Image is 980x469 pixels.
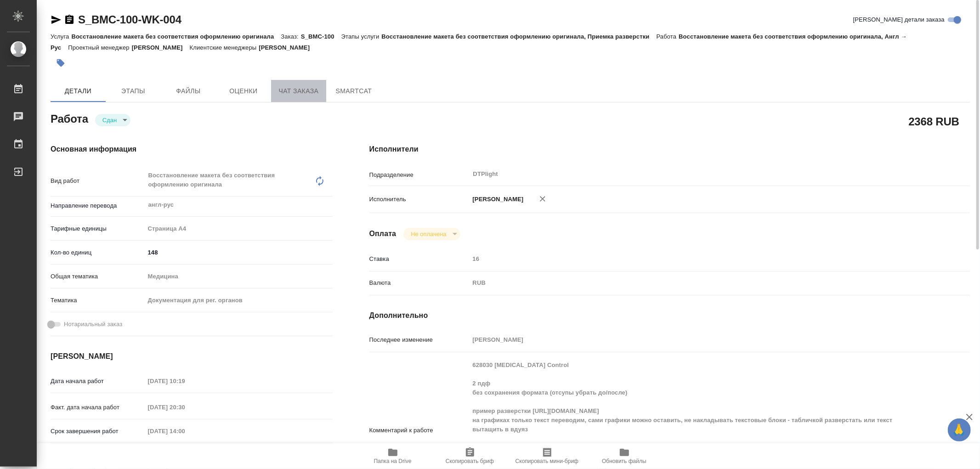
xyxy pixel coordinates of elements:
span: Обновить файлы [602,458,646,464]
h4: Основная информация [51,144,333,155]
button: 🙏 [948,418,971,441]
p: Последнее изменение [369,335,470,345]
h2: 2368 RUB [909,113,959,129]
div: Документация для рег. органов [145,293,333,308]
p: Тарифные единицы [51,224,145,233]
p: [PERSON_NAME] [132,44,190,51]
p: Работа [657,33,679,40]
button: Сдан [100,116,119,124]
p: Срок завершения работ [51,427,145,436]
p: Тематика [51,296,145,305]
p: S_BMC-100 [301,33,341,40]
button: Не оплачена [408,230,449,238]
p: Кол-во единиц [51,248,145,257]
span: Оценки [221,85,266,97]
button: Удалить исполнителя [532,189,553,209]
p: Комментарий к работе [369,426,470,435]
div: Сдан [403,228,460,240]
span: Папка на Drive [374,458,412,464]
h4: Дополнительно [369,310,970,321]
p: Направление перевода [51,201,145,210]
button: Добавить тэг [51,53,71,73]
button: Обновить файлы [586,443,663,469]
div: Сдан [95,114,130,126]
p: Общая тематика [51,272,145,281]
p: Исполнитель [369,195,470,204]
input: Пустое поле [470,333,920,346]
p: Вид работ [51,176,145,186]
h4: Исполнители [369,144,970,155]
p: Этапы услуги [341,33,382,40]
div: RUB [470,275,920,291]
button: Скопировать бриф [431,443,509,469]
span: Чат заказа [277,85,321,97]
button: Скопировать мини-бриф [509,443,586,469]
p: [PERSON_NAME] [470,195,524,204]
p: Валюта [369,278,470,288]
button: Скопировать ссылку для ЯМессенджера [51,14,62,25]
span: Нотариальный заказ [64,320,122,329]
a: S_BMC-100-WK-004 [78,13,181,26]
span: [PERSON_NAME] детали заказа [853,15,945,24]
p: [PERSON_NAME] [259,44,317,51]
span: Этапы [111,85,155,97]
span: SmartCat [332,85,376,97]
span: Скопировать мини-бриф [515,458,578,464]
p: Дата начала работ [51,377,145,386]
span: Детали [56,85,100,97]
p: Восстановление макета без соответствия оформлению оригинала [71,33,281,40]
p: Ставка [369,254,470,264]
h2: Работа [51,110,88,126]
input: ✎ Введи что-нибудь [145,246,333,259]
button: Скопировать ссылку [64,14,75,25]
span: 🙏 [952,420,967,440]
span: Скопировать бриф [446,458,494,464]
p: Проектный менеджер [68,44,131,51]
input: Пустое поле [145,374,225,388]
p: Заказ: [281,33,300,40]
button: Папка на Drive [354,443,431,469]
input: Пустое поле [145,401,225,414]
input: Пустое поле [145,424,225,438]
h4: [PERSON_NAME] [51,351,333,362]
div: Медицина [145,269,333,284]
p: Факт. дата начала работ [51,403,145,412]
p: Клиентские менеджеры [190,44,259,51]
span: Файлы [166,85,210,97]
p: Услуга [51,33,71,40]
div: Страница А4 [145,221,333,237]
input: Пустое поле [470,252,920,266]
h4: Оплата [369,228,397,239]
p: Восстановление макета без соответствия оформлению оригинала, Приемка разверстки [381,33,656,40]
p: Подразделение [369,170,470,180]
